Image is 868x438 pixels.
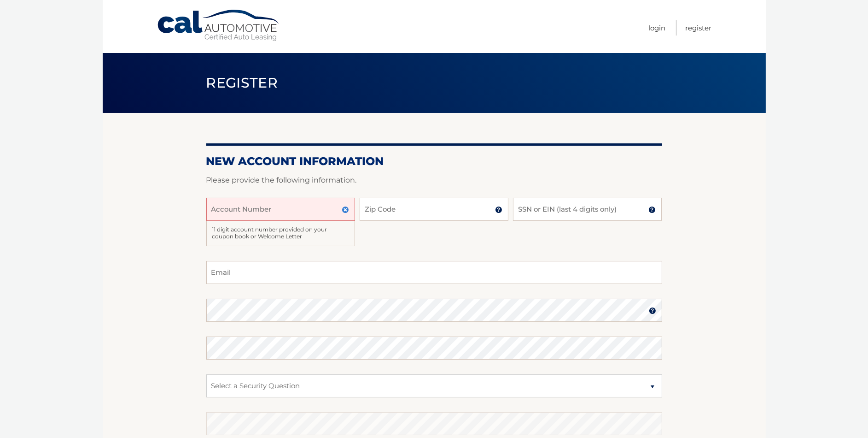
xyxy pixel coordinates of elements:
[206,174,662,187] p: Please provide the following information.
[649,307,656,314] img: tooltip.svg
[648,206,656,213] img: tooltip.svg
[206,198,355,221] input: Account Number
[360,198,508,221] input: Zip Code
[513,198,662,221] input: SSN or EIN (last 4 digits only)
[206,154,662,168] h2: New Account Information
[649,20,666,36] a: Login
[342,206,349,213] img: close.svg
[495,206,502,213] img: tooltip.svg
[206,74,278,91] span: Register
[686,20,712,36] a: Register
[157,9,281,42] a: Cal Automotive
[206,261,662,284] input: Email
[206,221,355,246] div: 11 digit account number provided on your coupon book or Welcome Letter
